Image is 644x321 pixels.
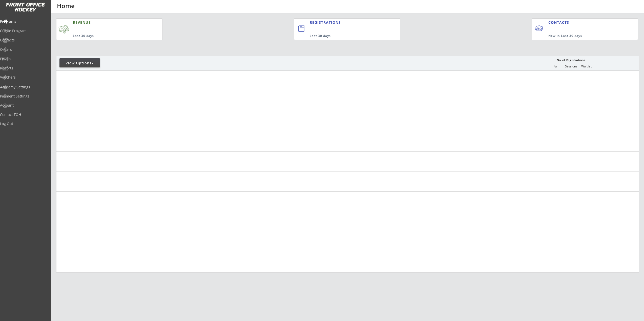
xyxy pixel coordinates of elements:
[310,20,377,25] div: REGISTRATIONS
[564,65,579,68] div: Sessions
[548,20,571,25] div: CONTACTS
[310,34,379,38] div: Last 30 days
[548,34,614,38] div: New in Last 30 days
[73,34,138,38] div: Last 30 days
[59,61,100,66] div: View Options
[548,65,563,68] div: Full
[555,58,587,62] div: No. of Registrations
[579,65,594,68] div: Waitlist
[73,20,138,25] div: REVENUE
